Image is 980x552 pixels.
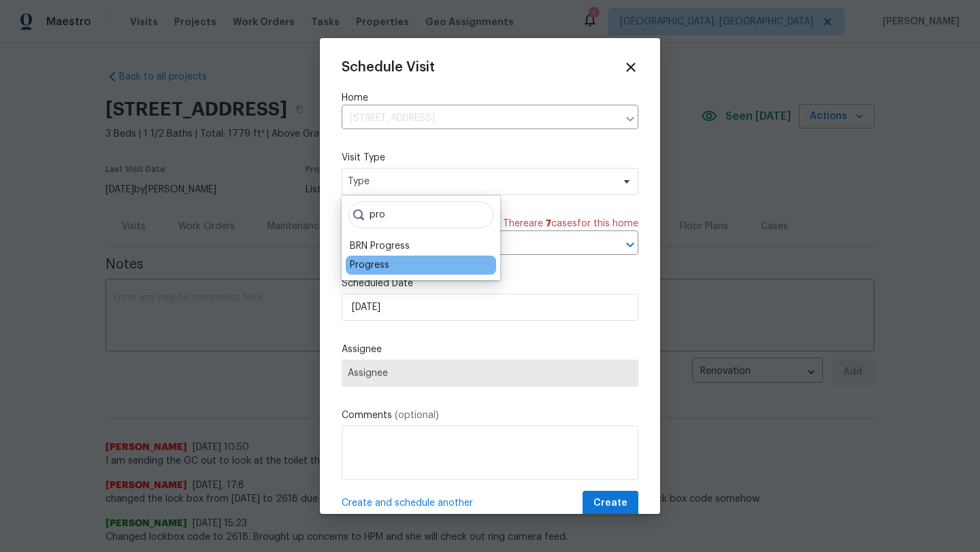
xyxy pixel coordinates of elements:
[350,258,389,272] div: Progress
[342,343,638,356] label: Assignee
[342,91,638,105] label: Home
[348,175,612,188] span: Type
[546,219,551,228] span: 7
[350,239,410,253] div: BRN Progress
[342,277,638,290] label: Scheduled Date
[395,411,439,420] span: (optional)
[342,151,638,165] label: Visit Type
[621,235,640,254] button: Open
[342,294,638,321] input: M/D/YYYY
[342,108,618,129] input: Enter in an address
[342,61,435,74] span: Schedule Visit
[342,409,638,422] label: Comments
[348,368,632,379] span: Assignee
[623,60,638,75] span: Close
[593,495,627,512] span: Create
[583,491,638,516] button: Create
[342,496,473,510] span: Create and schedule another
[503,217,638,230] span: There are case s for this home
